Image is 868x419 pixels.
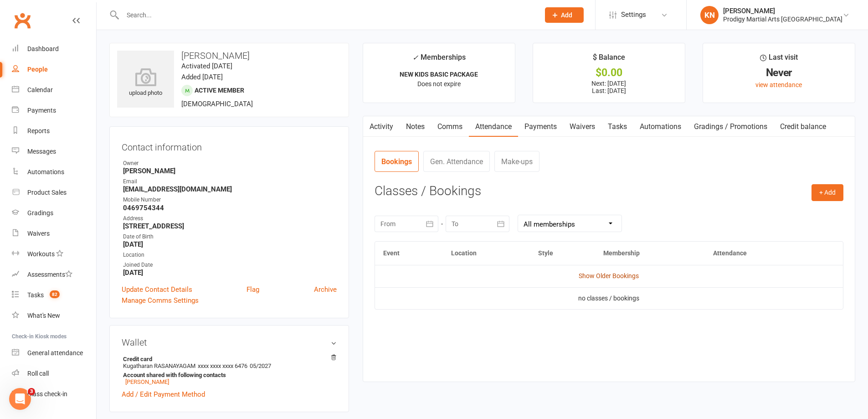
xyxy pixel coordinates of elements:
[181,62,232,70] time: Activated [DATE]
[417,80,461,88] span: Does not expire
[12,141,96,162] a: Messages
[123,356,332,362] strong: Credit card
[27,291,44,299] div: Tasks
[122,139,337,152] h3: Contact information
[27,45,59,52] div: Dashboard
[123,261,337,269] div: Joined Date
[12,121,96,141] a: Reports
[123,251,337,259] div: Location
[774,116,832,137] a: Credit balance
[400,71,478,78] strong: NEW KIDS BASIC PACKAGE
[12,203,96,223] a: Gradings
[247,284,259,295] a: Flag
[12,39,96,59] a: Dashboard
[123,240,337,248] strong: [DATE]
[27,209,53,217] div: Gradings
[28,388,35,395] span: 3
[12,264,96,285] a: Assessments
[412,53,418,62] i: ✓
[412,52,466,68] div: Memberships
[181,100,253,108] span: [DEMOGRAPHIC_DATA]
[120,9,533,21] input: Search...
[122,389,205,400] a: Add / Edit Payment Method
[12,343,96,363] a: General attendance kiosk mode
[688,116,774,137] a: Gradings / Promotions
[375,151,419,172] a: Bookings
[27,107,56,114] div: Payments
[541,68,677,78] div: $0.00
[595,242,705,265] th: Membership
[561,11,572,19] span: Add
[50,290,60,298] span: 82
[27,66,48,73] div: People
[122,337,337,347] h3: Wallet
[12,363,96,384] a: Roll call
[27,86,53,93] div: Calendar
[12,305,96,326] a: What's New
[9,388,31,410] iframe: Intercom live chat
[375,184,843,198] h3: Classes / Bookings
[122,354,337,387] li: Kugatharan RASANAYAGAM
[12,162,96,182] a: Automations
[314,284,337,295] a: Archive
[123,269,337,277] strong: [DATE]
[375,287,843,309] td: no classes / bookings
[621,5,646,25] span: Settings
[27,312,60,319] div: What's New
[469,116,518,137] a: Attendance
[123,233,337,241] div: Date of Birth
[123,196,337,204] div: Mobile Number
[123,214,337,223] div: Address
[705,242,809,265] th: Attendance
[723,7,842,15] div: [PERSON_NAME]
[563,116,601,137] a: Waivers
[760,52,798,68] div: Last visit
[363,116,400,137] a: Activity
[530,242,595,265] th: Style
[812,184,843,201] button: + Add
[12,100,96,121] a: Payments
[593,52,625,68] div: $ Balance
[711,68,847,78] div: Never
[123,372,332,378] strong: Account shared with following contacts
[27,168,64,176] div: Automations
[12,182,96,203] a: Product Sales
[123,167,337,175] strong: [PERSON_NAME]
[518,116,563,137] a: Payments
[27,189,67,196] div: Product Sales
[123,159,337,168] div: Owner
[12,59,96,80] a: People
[12,223,96,244] a: Waivers
[27,370,49,377] div: Roll call
[400,116,431,137] a: Notes
[11,9,34,32] a: Clubworx
[12,384,96,404] a: Class kiosk mode
[123,185,337,193] strong: [EMAIL_ADDRESS][DOMAIN_NAME]
[27,390,67,398] div: Class check-in
[541,80,677,94] p: Next: [DATE] Last: [DATE]
[123,204,337,212] strong: 0469754344
[117,51,341,61] h3: [PERSON_NAME]
[181,73,223,81] time: Added [DATE]
[494,151,539,172] a: Make-ups
[123,177,337,186] div: Email
[195,87,244,94] span: Active member
[125,378,169,385] a: [PERSON_NAME]
[375,242,443,265] th: Event
[122,295,199,306] a: Manage Comms Settings
[198,362,247,369] span: xxxx xxxx xxxx 6476
[27,271,72,278] div: Assessments
[12,244,96,264] a: Workouts
[755,81,802,88] a: view attendance
[27,148,56,155] div: Messages
[700,6,719,24] div: KN
[12,80,96,100] a: Calendar
[12,285,96,305] a: Tasks 82
[633,116,688,137] a: Automations
[250,362,271,369] span: 05/2027
[27,250,55,258] div: Workouts
[122,284,192,295] a: Update Contact Details
[723,15,842,23] div: Prodigy Martial Arts [GEOGRAPHIC_DATA]
[27,127,50,134] div: Reports
[117,68,174,98] div: upload photo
